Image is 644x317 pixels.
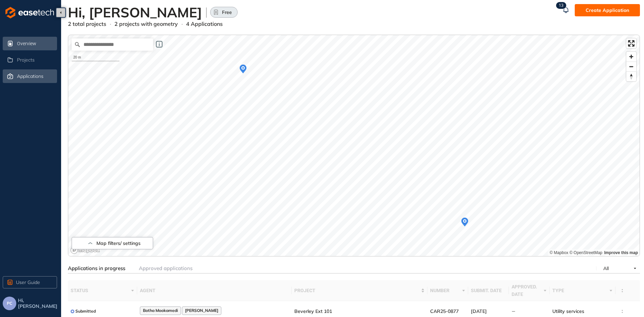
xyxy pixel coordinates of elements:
span: approved. date [512,283,542,298]
input: Search place... [72,38,153,51]
h2: Hi, [PERSON_NAME] [68,4,206,20]
a: Mapbox logo [70,246,100,254]
canvas: Map [68,35,640,256]
a: Mapbox [550,250,568,255]
th: status [68,280,137,301]
span: Projects [17,57,35,63]
sup: 13 [556,2,566,9]
button: PC [3,297,16,310]
span: Hi, [PERSON_NAME] [18,298,58,309]
span: [DATE] [471,308,487,314]
button: Reset bearing to north [626,71,636,81]
a: OpenStreetMap [569,250,602,255]
span: Submitted [75,309,96,314]
span: Overview [17,37,56,50]
span: Applications in progress [68,265,125,271]
th: approved. date [509,280,550,301]
button: Zoom in [626,52,636,62]
span: Botha Mookamedi [143,308,178,313]
div: 20 m [72,54,119,61]
span: PC [7,301,12,306]
span: — [512,308,515,314]
button: Map filters/ settings [72,237,153,249]
button: Zoom out [626,62,636,71]
span: 3 [561,3,564,8]
span: Utility services [552,308,584,314]
span: Create Application [586,6,629,14]
span: type [552,287,607,294]
span: Map filters/ settings [96,240,141,246]
th: number [427,280,468,301]
span: Approved applications [139,265,192,271]
div: Map marker [459,216,471,228]
span: Beverley Ext 101 [294,308,332,314]
th: submit. date [468,280,509,301]
th: project [292,280,427,301]
div: Map marker [237,63,249,75]
span: 2 projects with geometry [114,20,178,27]
span: 4 Applications [186,20,223,27]
span: Reset bearing to north [626,72,636,81]
span: 1 [559,3,561,8]
span: CAR25-0877 [430,308,459,314]
span: User Guide [16,279,40,286]
button: Create Application [575,4,640,16]
span: Free [222,10,232,15]
th: agent [137,280,292,301]
span: 2 total projects [68,20,106,27]
img: logo [5,7,54,18]
span: Applications [17,73,43,79]
button: User Guide [3,276,57,288]
span: status [71,287,129,294]
span: [PERSON_NAME] [185,308,218,313]
a: Improve this map [604,250,638,255]
button: Free [210,7,238,18]
th: type [550,280,615,301]
button: Enter fullscreen [626,38,636,48]
span: All [603,265,609,271]
span: number [430,287,460,294]
span: project [294,287,420,294]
